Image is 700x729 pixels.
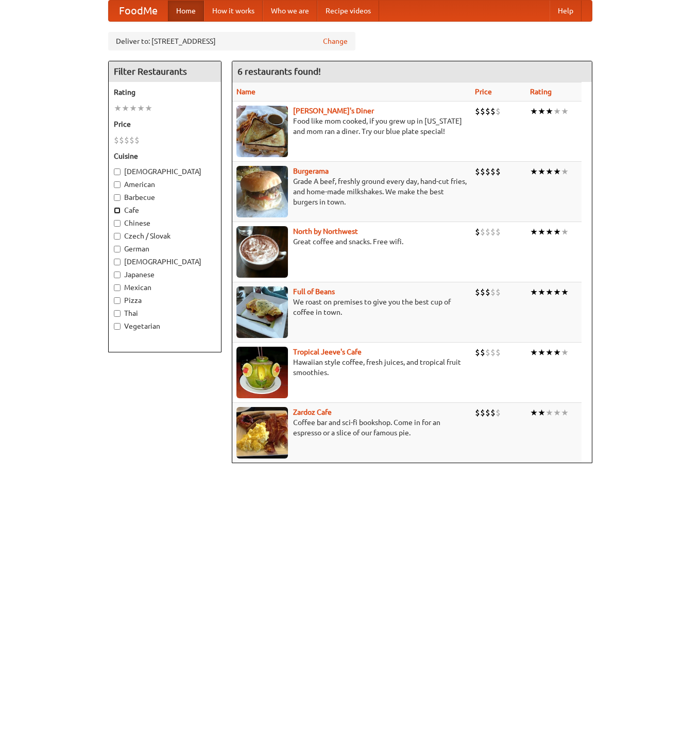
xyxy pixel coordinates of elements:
[236,236,467,247] p: Great coffee and snacks. Free wifi.
[114,323,121,330] input: Vegetarian
[124,134,129,146] li: $
[236,347,288,398] img: jeeves.jpg
[538,347,545,358] li: ★
[545,106,553,117] li: ★
[561,286,569,298] li: ★
[114,168,121,175] input: [DEMOGRAPHIC_DATA]
[293,107,374,115] a: [PERSON_NAME]'s Diner
[530,226,538,238] li: ★
[134,134,140,146] li: $
[530,407,538,418] li: ★
[545,347,553,358] li: ★
[545,166,553,177] li: ★
[561,347,569,358] li: ★
[108,32,355,50] div: Deliver to: [STREET_ADDRESS]
[114,233,121,240] input: Czech / Slovak
[323,36,348,46] a: Change
[129,103,137,114] li: ★
[490,106,496,117] li: $
[475,286,480,298] li: $
[109,1,168,21] a: FoodMe
[114,207,121,214] input: Cafe
[475,166,480,177] li: $
[496,166,501,177] li: $
[114,284,121,291] input: Mexican
[553,226,561,238] li: ★
[293,348,362,356] a: Tropical Jeeve's Cafe
[545,286,553,298] li: ★
[293,408,332,416] a: Zardoz Cafe
[475,407,480,418] li: $
[293,287,335,296] a: Full of Beans
[480,286,485,298] li: $
[530,347,538,358] li: ★
[114,194,121,201] input: Barbecue
[553,347,561,358] li: ★
[114,321,216,331] label: Vegetarian
[293,227,358,235] a: North by Northwest
[538,166,545,177] li: ★
[553,166,561,177] li: ★
[129,134,134,146] li: $
[114,257,216,267] label: [DEMOGRAPHIC_DATA]
[538,226,545,238] li: ★
[114,205,216,215] label: Cafe
[119,134,124,146] li: $
[475,106,480,117] li: $
[114,231,216,241] label: Czech / Slovak
[109,61,221,82] h4: Filter Restaurants
[490,166,496,177] li: $
[480,106,485,117] li: $
[485,226,490,238] li: $
[293,167,329,175] a: Burgerama
[114,272,121,278] input: Japanese
[114,134,119,146] li: $
[114,181,121,188] input: American
[168,1,204,21] a: Home
[490,347,496,358] li: $
[114,119,216,129] h5: Price
[550,1,582,21] a: Help
[114,244,216,254] label: German
[236,297,467,317] p: We roast on premises to give you the best cup of coffee in town.
[480,226,485,238] li: $
[114,269,216,280] label: Japanese
[480,166,485,177] li: $
[204,1,263,21] a: How it works
[475,226,480,238] li: $
[485,407,490,418] li: $
[496,226,501,238] li: $
[114,218,216,228] label: Chinese
[496,407,501,418] li: $
[114,220,121,227] input: Chinese
[496,286,501,298] li: $
[561,106,569,117] li: ★
[561,166,569,177] li: ★
[561,407,569,418] li: ★
[237,66,321,76] ng-pluralize: 6 restaurants found!
[475,88,492,96] a: Price
[480,347,485,358] li: $
[114,282,216,293] label: Mexican
[236,226,288,278] img: north.jpg
[553,407,561,418] li: ★
[114,297,121,304] input: Pizza
[236,106,288,157] img: sallys.jpg
[236,417,467,438] p: Coffee bar and sci-fi bookshop. Come in for an espresso or a slice of our famous pie.
[236,176,467,207] p: Grade A beef, freshly ground every day, hand-cut fries, and home-made milkshakes. We make the bes...
[236,407,288,459] img: zardoz.jpg
[236,286,288,338] img: beans.jpg
[553,106,561,117] li: ★
[236,166,288,217] img: burgerama.jpg
[263,1,317,21] a: Who we are
[490,286,496,298] li: $
[490,407,496,418] li: $
[236,357,467,378] p: Hawaiian style coffee, fresh juices, and tropical fruit smoothies.
[530,286,538,298] li: ★
[530,88,552,96] a: Rating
